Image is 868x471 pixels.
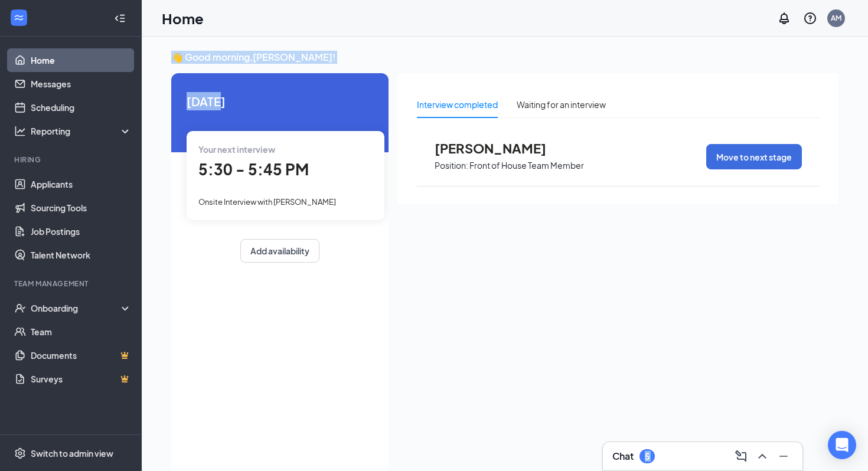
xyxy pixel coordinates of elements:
[14,279,129,289] div: Team Management
[198,144,275,155] span: Your next interview
[732,447,750,466] button: ComposeMessage
[14,302,26,314] svg: UserCheck
[828,431,856,459] div: Open Intercom Messenger
[114,12,126,24] svg: Collapse
[435,160,468,171] p: Position:
[417,98,498,111] div: Interview completed
[31,172,132,196] a: Applicants
[435,140,564,156] span: [PERSON_NAME]
[162,8,204,28] h1: Home
[198,197,336,207] span: Onsite Interview with [PERSON_NAME]
[755,449,769,463] svg: ChevronUp
[517,98,606,111] div: Waiting for an interview
[803,11,817,25] svg: QuestionInfo
[14,155,129,165] div: Hiring
[831,13,841,23] div: AM
[198,159,309,179] span: 5:30 - 5:45 PM
[734,449,748,463] svg: ComposeMessage
[753,447,772,466] button: ChevronUp
[13,12,25,24] svg: WorkstreamLogo
[645,452,650,462] div: 5
[31,196,132,220] a: Sourcing Tools
[31,96,132,119] a: Scheduling
[14,447,26,459] svg: Settings
[776,449,791,463] svg: Minimize
[706,144,802,169] button: Move to next stage
[31,48,132,72] a: Home
[31,320,132,344] a: Team
[612,450,634,463] h3: Chat
[777,11,791,25] svg: Notifications
[31,72,132,96] a: Messages
[774,447,793,466] button: Minimize
[187,92,373,110] span: [DATE]
[240,239,319,263] button: Add availability
[31,344,132,367] a: DocumentsCrown
[14,125,26,137] svg: Analysis
[31,125,132,137] div: Reporting
[31,367,132,391] a: SurveysCrown
[171,51,838,64] h3: 👋 Good morning, [PERSON_NAME] !
[31,243,132,267] a: Talent Network
[469,160,584,171] p: Front of House Team Member
[31,447,113,459] div: Switch to admin view
[31,302,122,314] div: Onboarding
[31,220,132,243] a: Job Postings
